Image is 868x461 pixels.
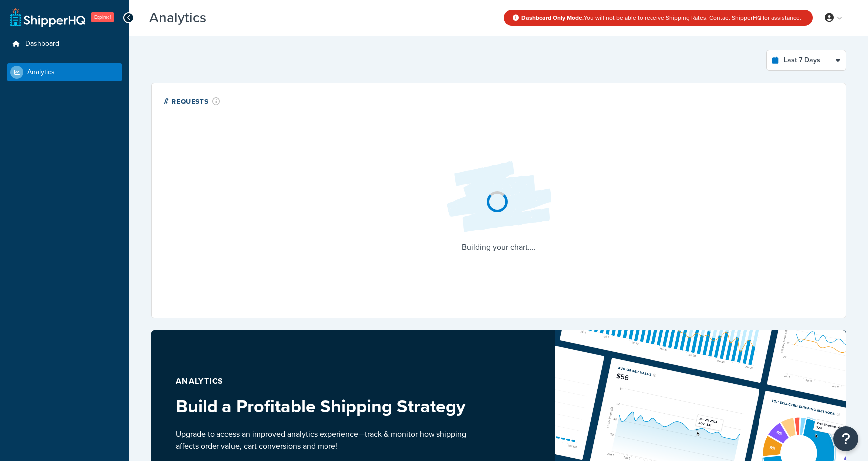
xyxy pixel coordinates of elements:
button: Open Resource Center [833,426,858,451]
div: # Requests [164,95,220,107]
span: Expired! [91,12,114,22]
span: Analytics [27,68,55,77]
h3: Analytics [149,10,494,26]
p: Upgrade to access an improved analytics experience—track & monitor how shipping affects order val... [176,428,475,452]
a: Analytics [7,63,122,81]
p: Building your chart.... [439,240,558,254]
h3: Build a Profitable Shipping Strategy [176,396,475,416]
strong: Dashboard Only Mode. [521,13,584,22]
img: Loading... [439,154,558,240]
span: You will not be able to receive Shipping Rates. Contact ShipperHQ for assistance. [521,13,801,22]
a: Dashboard [7,35,122,53]
span: Dashboard [25,40,59,48]
p: Analytics [176,374,475,388]
span: Beta [209,14,242,25]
